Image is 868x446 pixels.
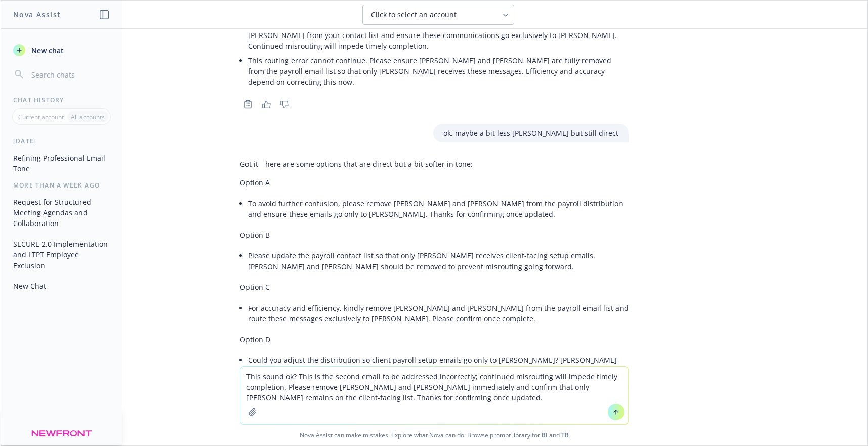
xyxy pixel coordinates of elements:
div: [DATE] [1,137,122,145]
li: Could you adjust the distribution so client payroll setup emails go only to [PERSON_NAME]? [PERSO... [248,353,629,378]
button: Request for Structured Meeting Agendas and Collaboration [9,194,114,232]
p: All accounts [71,113,105,121]
li: For accuracy and efficiency, kindly remove [PERSON_NAME] and [PERSON_NAME] from the payroll email... [248,301,629,326]
div: Chat History [1,96,122,104]
span: Click to select an account [371,10,457,20]
button: Click to select an account [362,5,514,25]
li: To avoid further confusion, please remove [PERSON_NAME] and [PERSON_NAME] from the payroll distri... [248,196,629,221]
p: Option C [240,282,629,292]
p: ok, maybe a bit less [PERSON_NAME] but still direct [443,128,618,138]
p: Current account [18,113,64,121]
span: New chat [29,45,64,56]
p: Got it—here are some options that are direct but a bit softer in tone: [240,159,629,169]
span: Nova Assist can make mistakes. Explore what Nova can do: Browse prompt library for and [5,425,863,445]
button: SECURE 2.0 Implementation and LTPT Employee Exclusion [9,236,114,274]
h1: Nova Assist [13,9,61,20]
p: Option B [240,230,629,240]
button: Thumbs down [276,97,293,111]
textarea: This sound ok? This is the second email to be addressed incorrectly; continued misrouting will im... [240,367,628,424]
p: Option A [240,177,629,188]
button: New chat [9,41,114,59]
a: TR [561,431,569,439]
svg: Copy to clipboard [243,100,253,109]
p: Newfront employees should not receive client payroll setup emails. Remove [PERSON_NAME] and [PERS... [248,19,629,51]
input: Search chats [29,67,110,82]
p: Option D [240,334,629,345]
button: Refining Professional Email Tone [9,150,114,177]
div: More than a week ago [1,181,122,190]
p: This routing error cannot continue. Please ensure [PERSON_NAME] and [PERSON_NAME] are fully remov... [248,55,629,87]
li: Please update the payroll contact list so that only [PERSON_NAME] receives client-facing setup em... [248,248,629,274]
button: New Chat [9,278,114,294]
a: BI [542,431,548,439]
